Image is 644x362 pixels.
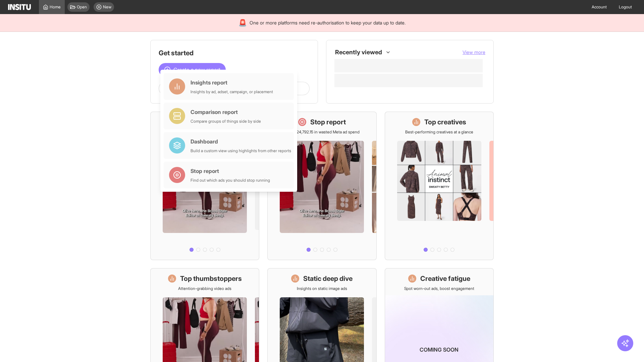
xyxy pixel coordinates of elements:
div: Find out which ads you should stop running [191,178,270,183]
span: Create a new report [173,66,220,74]
span: Open [77,4,87,10]
a: Top creativesBest-performing creatives at a glance [385,112,494,260]
span: New [103,4,111,10]
div: Insights report [191,78,273,86]
button: View more [463,49,485,56]
p: Insights on static image ads [297,286,347,291]
div: Dashboard [191,137,291,145]
p: Attention-grabbing video ads [178,286,231,291]
div: Insights by ad, adset, campaign, or placement [191,89,273,95]
h1: Get started [159,48,310,58]
div: Stop report [191,167,270,175]
div: 🚨 [238,18,247,27]
span: View more [463,49,485,55]
h1: Top creatives [424,117,466,127]
a: Stop reportSave £24,792.15 in wasted Meta ad spend [267,112,376,260]
div: Compare groups of things side by side [191,119,261,124]
h1: Stop report [310,117,346,127]
h1: Static deep dive [303,274,353,283]
img: Logo [8,4,31,10]
div: Build a custom view using highlights from other reports [191,148,291,154]
div: Comparison report [191,108,261,116]
button: Create a new report [159,63,226,76]
span: One or more platforms need re-authorisation to keep your data up to date. [250,19,406,26]
a: What's live nowSee all active ads instantly [150,112,259,260]
p: Best-performing creatives at a glance [405,129,473,135]
h1: Top thumbstoppers [180,274,242,283]
span: Home [50,4,61,10]
p: Save £24,792.15 in wasted Meta ad spend [284,129,360,135]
